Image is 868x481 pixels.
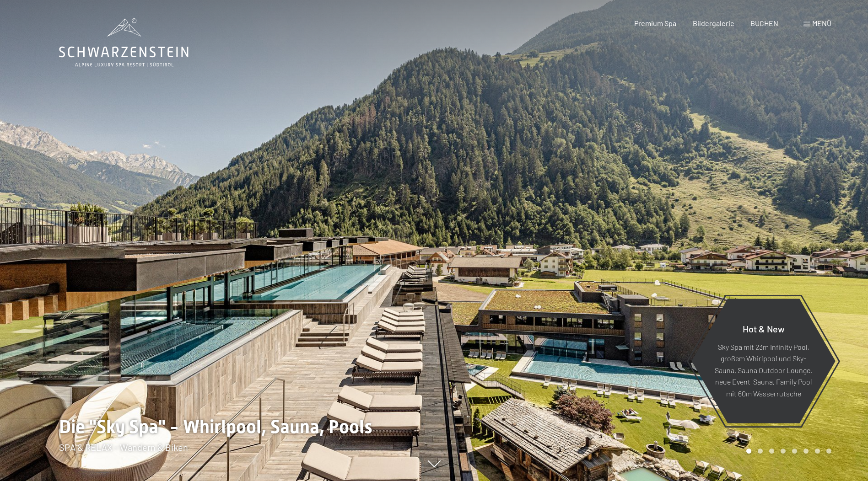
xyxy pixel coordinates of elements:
a: Premium Spa [634,19,676,27]
div: Carousel Page 7 [815,449,820,454]
div: Carousel Page 3 [769,449,774,454]
p: Sky Spa mit 23m Infinity Pool, großem Whirlpool und Sky-Sauna, Sauna Outdoor Lounge, neue Event-S... [714,341,813,399]
a: Bildergalerie [693,19,734,27]
div: Carousel Pagination [743,449,831,454]
a: BUCHEN [750,19,778,27]
span: Menü [812,19,831,27]
a: Hot & New Sky Spa mit 23m Infinity Pool, großem Whirlpool und Sky-Sauna, Sauna Outdoor Lounge, ne... [691,298,836,424]
div: Carousel Page 6 [803,449,809,454]
div: Carousel Page 5 [792,449,797,454]
div: Carousel Page 1 (Current Slide) [746,449,751,454]
div: Carousel Page 8 [826,449,831,454]
div: Carousel Page 4 [781,449,786,454]
div: Carousel Page 2 [758,449,763,454]
span: Hot & New [743,323,785,334]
